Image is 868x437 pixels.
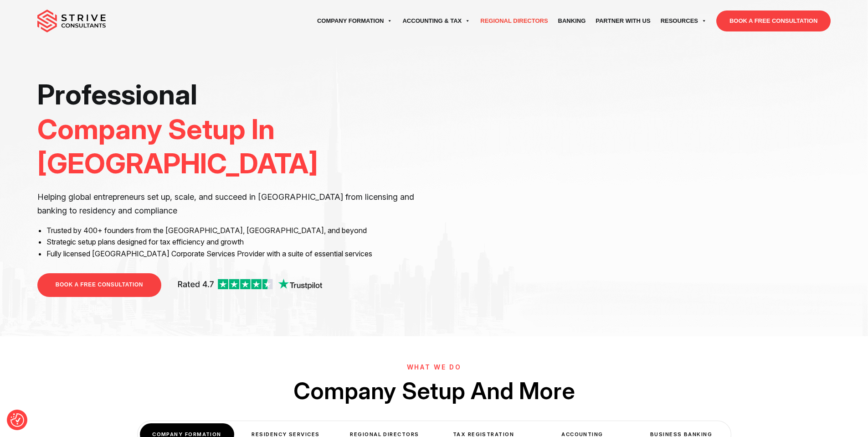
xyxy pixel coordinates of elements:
a: Accounting & Tax [397,8,475,34]
h1: Professional [37,78,427,181]
a: Regional Directors [475,8,553,34]
span: Company Setup In [GEOGRAPHIC_DATA] [37,112,318,181]
a: Partner with Us [591,8,655,34]
a: BOOK A FREE CONSULTATION [716,10,831,31]
button: Consent Preferences [10,413,24,427]
img: main-logo.svg [37,10,106,32]
a: Banking [553,8,591,34]
a: BOOK A FREE CONSULTATION [37,273,161,297]
a: Resources [656,8,712,34]
li: Trusted by 400+ founders from the [GEOGRAPHIC_DATA], [GEOGRAPHIC_DATA], and beyond [46,225,427,237]
a: Company Formation [312,8,398,34]
img: Revisit consent button [10,413,24,427]
li: Strategic setup plans designed for tax efficiency and growth [46,236,427,248]
iframe: <br /> [441,78,831,297]
p: Helping global entrepreneurs set up, scale, and succeed in [GEOGRAPHIC_DATA] from licensing and b... [37,190,427,218]
li: Fully licensed [GEOGRAPHIC_DATA] Corporate Services Provider with a suite of essential services [46,248,427,260]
